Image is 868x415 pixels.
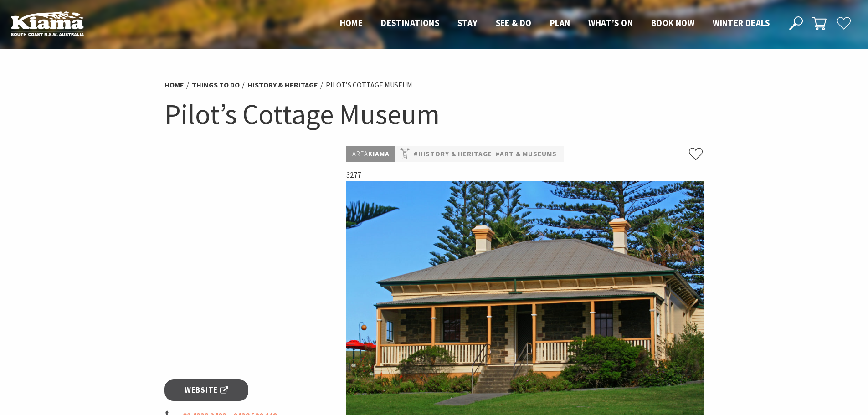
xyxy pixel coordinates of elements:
[340,17,363,29] a: Home
[381,17,439,29] a: Destinations
[247,80,318,90] a: History & Heritage
[457,17,478,29] a: Stay
[457,17,478,28] span: Stay
[550,17,570,29] a: Plan
[550,17,570,28] span: Plan
[11,11,84,36] img: Kiama Logo
[185,384,228,396] span: Website
[713,17,770,29] a: Winter Deals
[496,17,532,28] span: See & Do
[414,149,492,160] a: #History & Heritage
[651,17,694,29] a: Book now
[588,17,633,29] a: What’s On
[340,17,363,28] span: Home
[192,80,240,90] a: Things To Do
[331,16,779,31] nav: Main Menu
[164,80,184,90] a: Home
[352,149,368,158] span: Area
[381,17,439,28] span: Destinations
[651,17,694,28] span: Book now
[496,17,532,29] a: See & Do
[588,17,633,28] span: What’s On
[713,17,770,28] span: Winter Deals
[164,96,704,133] h1: Pilot’s Cottage Museum
[346,146,395,162] p: Kiama
[326,79,412,91] li: Pilot’s Cottage Museum
[164,379,249,401] a: Website
[495,149,557,160] a: #Art & Museums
